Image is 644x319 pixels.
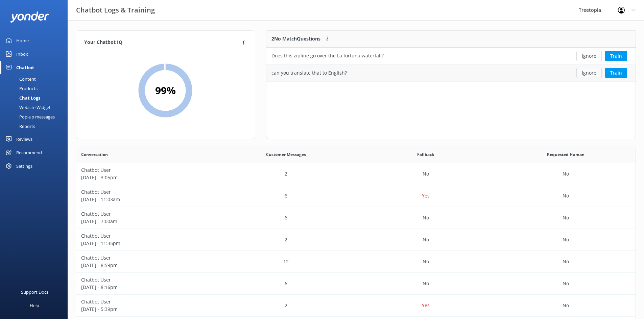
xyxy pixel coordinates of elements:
[4,103,51,112] div: Website Widget
[423,214,429,221] p: No
[285,214,287,221] p: 6
[563,302,569,309] p: No
[423,170,429,178] p: No
[576,68,602,78] button: Ignore
[266,48,636,81] div: grid
[16,47,28,61] div: Inbox
[81,254,211,262] p: Chatbot User
[76,273,636,295] div: row
[21,285,48,299] div: Support Docs
[76,295,636,317] div: row
[271,69,347,77] div: can you translate that to English?
[283,258,289,265] p: 12
[266,64,636,81] div: row
[155,82,176,99] h2: 99 %
[4,122,68,131] a: Reports
[4,74,68,84] a: Content
[423,280,429,287] p: No
[271,52,384,59] div: Does this zipline go over the La fortuna waterfall?
[81,210,211,218] p: Chatbot User
[563,280,569,287] p: No
[285,170,287,178] p: 2
[81,305,211,313] p: [DATE] - 5:39pm
[4,93,68,103] a: Chat Logs
[76,163,636,185] div: row
[16,61,34,74] div: Chatbot
[76,185,636,207] div: row
[4,112,68,122] a: Pop-up messages
[266,151,306,158] span: Customer Messages
[10,11,49,23] img: yonder-white-logo.png
[16,159,32,173] div: Settings
[422,302,430,309] p: Yes
[81,196,211,203] p: [DATE] - 11:03am
[4,103,68,112] a: Website Widget
[81,232,211,240] p: Chatbot User
[285,280,287,287] p: 6
[563,236,569,243] p: No
[81,174,211,181] p: [DATE] - 3:05pm
[266,48,636,64] div: row
[81,188,211,196] p: Chatbot User
[30,299,39,312] div: Help
[81,151,108,158] span: Conversation
[81,284,211,291] p: [DATE] - 8:16pm
[423,258,429,265] p: No
[4,74,36,84] div: Content
[81,218,211,225] p: [DATE] - 7:00am
[16,146,42,159] div: Recommend
[81,298,211,305] p: Chatbot User
[605,68,627,78] button: Train
[76,5,155,16] h3: Chatbot Logs & Training
[563,214,569,221] p: No
[423,236,429,243] p: No
[417,151,434,158] span: Fallback
[81,240,211,247] p: [DATE] - 11:35pm
[16,34,29,47] div: Home
[81,262,211,269] p: [DATE] - 8:59pm
[605,51,627,61] button: Train
[16,132,32,146] div: Reviews
[4,122,35,131] div: Reports
[76,207,636,229] div: row
[4,84,38,93] div: Products
[285,236,287,243] p: 2
[576,51,602,61] button: Ignore
[4,84,68,93] a: Products
[563,258,569,265] p: No
[84,39,240,46] h4: Your Chatbot IQ
[76,229,636,251] div: row
[4,112,55,122] div: Pop-up messages
[547,151,585,158] span: Requested Human
[4,93,40,103] div: Chat Logs
[271,35,320,43] p: 2 No Match Questions
[422,192,430,200] p: Yes
[563,192,569,200] p: No
[76,251,636,273] div: row
[563,170,569,178] p: No
[81,276,211,284] p: Chatbot User
[285,192,287,200] p: 6
[81,166,211,174] p: Chatbot User
[285,302,287,309] p: 2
